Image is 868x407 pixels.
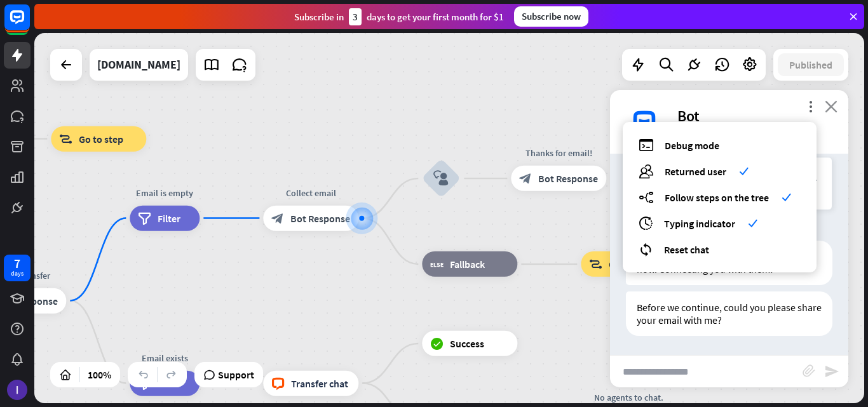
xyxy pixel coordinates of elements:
[665,165,726,178] span: Returned user
[14,258,20,269] div: 7
[11,269,24,278] div: days
[609,258,653,270] span: Go to step
[664,217,735,230] span: Typing indicator
[59,133,72,145] i: block_goto
[665,191,769,204] span: Follow steps on the tree
[639,216,653,230] i: archives
[120,352,209,364] div: Email exists
[138,377,151,390] i: filter
[138,212,151,225] i: filter
[589,258,602,270] i: block_goto
[84,364,115,385] div: 100%
[10,5,48,43] button: Open LiveChat chat widget
[782,192,791,202] i: check
[450,258,485,270] span: Fallback
[664,243,709,256] span: Reset chat
[433,171,449,186] i: block_user_input
[803,364,815,377] i: block_attachment
[739,166,749,176] i: check
[4,255,31,281] a: 7 days
[519,172,532,185] i: block_bot_response
[291,377,348,390] span: Transfer chat
[639,138,654,152] i: debug
[271,377,285,390] i: block_livechat
[158,377,180,390] span: Filter
[349,8,362,25] div: 3
[538,172,598,185] span: Bot Response
[571,391,686,404] div: No agents to chat.
[271,212,284,225] i: block_bot_response
[430,258,444,270] i: block_fallback
[639,164,654,178] i: users
[677,106,833,126] div: Bot
[450,337,484,350] span: Success
[254,187,368,199] div: Collect email
[290,212,350,225] span: Bot Response
[97,49,180,81] div: dermaspaceng.com
[748,218,757,228] i: check
[778,53,844,76] button: Published
[79,133,123,145] span: Go to step
[825,100,837,112] i: close
[514,6,588,27] div: Subscribe now
[665,139,719,152] span: Debug mode
[218,364,254,385] span: Support
[158,212,180,225] span: Filter
[639,190,654,204] i: builder_tree
[639,242,653,257] i: reset_chat
[824,364,839,379] i: send
[430,337,444,350] i: block_success
[120,187,209,199] div: Email is empty
[804,100,817,112] i: more_vert
[626,291,832,336] div: Before we continue, could you please share your email with me?
[294,8,504,25] div: Subscribe in days to get your first month for $1
[501,147,616,159] div: Thanks for email!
